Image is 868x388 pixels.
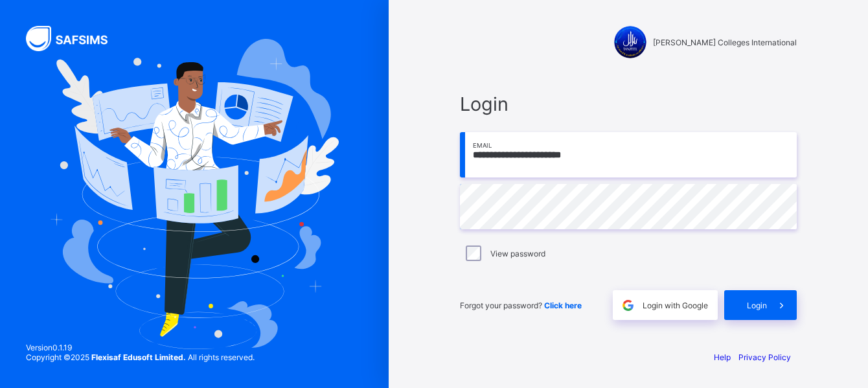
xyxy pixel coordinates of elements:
[544,301,582,310] a: Click here
[738,352,791,362] a: Privacy Policy
[653,38,797,47] span: [PERSON_NAME] Colleges International
[643,301,708,310] span: Login with Google
[490,249,545,258] label: View password
[26,352,255,362] span: Copyright © 2025 All rights reserved.
[621,298,635,313] img: google.396cfc9801f0270233282035f929180a.svg
[50,39,339,349] img: Hero Image
[26,343,255,352] span: Version 0.1.19
[26,26,123,51] img: SAFSIMS Logo
[460,301,582,310] span: Forgot your password?
[460,93,797,115] span: Login
[91,352,186,362] strong: Flexisaf Edusoft Limited.
[714,352,731,362] a: Help
[747,301,767,310] span: Login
